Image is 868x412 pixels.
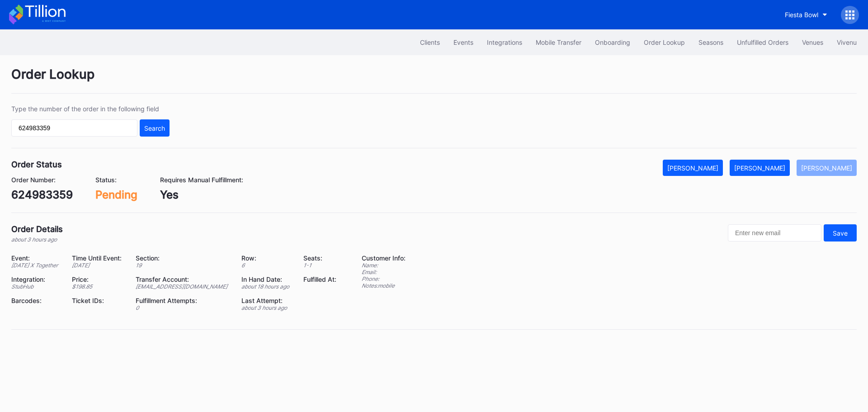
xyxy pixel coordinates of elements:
[480,34,529,51] button: Integrations
[362,254,406,262] div: Customer Info:
[11,119,137,137] input: GT59662
[11,254,61,262] div: Event:
[595,38,630,46] div: Onboarding
[11,188,73,201] div: 624983359
[160,188,243,201] div: Yes
[588,34,637,51] button: Onboarding
[11,262,61,269] div: [DATE] X Together
[303,262,339,269] div: 1 - 1
[136,304,230,311] div: 0
[136,283,230,290] div: [EMAIL_ADDRESS][DOMAIN_NAME]
[824,224,857,242] button: Save
[795,34,830,51] button: Venues
[11,66,857,94] div: Order Lookup
[413,34,447,51] button: Clients
[801,164,852,172] div: [PERSON_NAME]
[637,34,692,51] button: Order Lookup
[833,229,848,237] div: Save
[447,34,480,51] button: Events
[136,275,230,283] div: Transfer Account:
[536,38,581,46] div: Mobile Transfer
[644,38,685,46] div: Order Lookup
[778,6,834,23] button: Fiesta Bowl
[241,275,292,283] div: In Hand Date:
[136,254,230,262] div: Section:
[11,176,73,184] div: Order Number:
[72,283,124,290] div: $ 198.85
[241,254,292,262] div: Row:
[734,164,785,172] div: [PERSON_NAME]
[663,160,723,176] button: [PERSON_NAME]
[737,38,788,46] div: Unfulfilled Orders
[730,160,790,176] button: [PERSON_NAME]
[362,282,406,289] div: Notes: mobile
[241,262,292,269] div: 6
[667,164,718,172] div: [PERSON_NAME]
[487,38,522,46] div: Integrations
[420,38,440,46] div: Clients
[95,188,137,201] div: Pending
[11,160,62,169] div: Order Status
[136,297,230,304] div: Fulfillment Attempts:
[362,262,406,269] div: Name:
[72,254,124,262] div: Time Until Event:
[692,34,730,51] button: Seasons
[11,283,61,290] div: StubHub
[241,297,292,304] div: Last Attempt:
[362,275,406,282] div: Phone:
[11,236,63,243] div: about 3 hours ago
[362,269,406,275] div: Email:
[529,34,588,51] button: Mobile Transfer
[728,224,821,242] input: Enter new email
[144,124,165,132] div: Search
[797,160,857,176] button: [PERSON_NAME]
[11,224,63,234] div: Order Details
[11,297,61,304] div: Barcodes:
[453,38,473,46] div: Events
[136,262,230,269] div: 19
[72,275,124,283] div: Price:
[241,283,292,290] div: about 18 hours ago
[303,275,339,283] div: Fulfilled At:
[160,176,243,184] div: Requires Manual Fulfillment:
[72,262,124,269] div: [DATE]
[95,176,137,184] div: Status:
[785,11,818,19] div: Fiesta Bowl
[72,297,124,304] div: Ticket IDs:
[11,105,170,113] div: Type the number of the order in the following field
[830,34,863,51] button: Vivenu
[140,119,170,137] button: Search
[837,38,857,46] div: Vivenu
[11,275,61,283] div: Integration:
[730,34,795,51] button: Unfulfilled Orders
[802,38,823,46] div: Venues
[698,38,723,46] div: Seasons
[303,254,339,262] div: Seats:
[241,304,292,311] div: about 3 hours ago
